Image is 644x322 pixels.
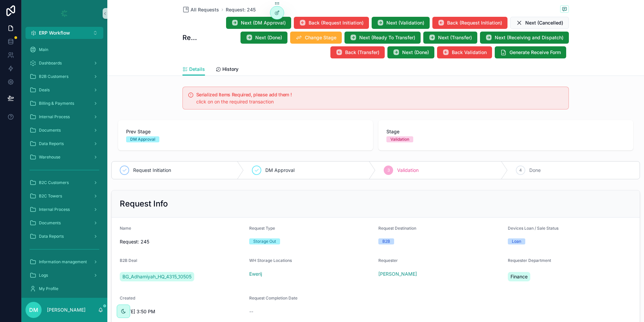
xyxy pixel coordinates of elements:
[25,217,103,229] a: Documents
[25,124,103,136] a: Documents
[249,258,292,263] span: WH Storage Locations
[519,168,522,173] span: 4
[120,272,194,281] a: BG_Adhamiyah_HQ_4315_10505
[378,258,398,263] span: Requester
[25,283,103,295] a: My Profile
[25,230,103,242] a: Data Reports
[39,220,61,226] span: Documents
[59,8,70,19] img: App logo
[249,271,262,277] span: Ewerij
[39,207,70,212] span: Internal Process
[130,136,155,142] div: DM Approval
[182,6,219,13] a: All Requests
[222,66,238,73] span: History
[39,101,74,106] span: Billing & Payments
[390,136,409,142] div: Validation
[25,44,103,56] a: Main
[39,30,70,36] span: ERP Workflow
[39,114,70,120] span: Internal Process
[25,151,103,163] a: Warehouse
[305,34,336,41] span: Change Stage
[386,19,424,26] span: Next (Validation)
[402,49,429,56] span: Next (Done)
[387,168,390,173] span: 3
[397,167,419,174] span: Validation
[529,167,541,174] span: Done
[133,167,171,174] span: Request Initiation
[47,307,86,313] p: [PERSON_NAME]
[438,34,472,41] span: Next (Transfer)
[39,286,58,291] span: My Profile
[508,226,558,231] span: Devices Loan / Sale Status
[196,99,274,104] span: click on on the required transaction
[241,19,286,26] span: Next (DM Approval)
[525,19,563,26] span: Next (Cancelled)
[39,74,68,79] span: B2B Customers
[253,238,276,244] div: Storage Out
[437,46,492,58] button: Back Validation
[344,32,421,44] button: Next (Ready To Transfer)
[25,138,103,150] a: Data Reports
[25,97,103,109] a: Billing & Payments
[249,226,275,231] span: Request Type
[191,6,219,13] span: All Requests
[39,128,61,133] span: Documents
[120,238,244,245] span: Request: 245
[387,46,434,58] button: Next (Done)
[120,258,137,263] span: B2B Deal
[423,32,477,44] button: Next (Transfer)
[512,238,521,244] div: Loan
[120,295,135,301] span: Created
[386,128,625,135] span: Stage
[378,271,417,277] a: [PERSON_NAME]
[509,49,561,56] span: Generate Receive Form
[25,256,103,268] a: Information management
[182,33,200,42] h1: Request: 245
[25,190,103,202] a: B2C Towers
[196,98,563,105] div: click on on the required transaction
[126,128,365,135] span: Prev Stage
[25,269,103,281] a: Logs
[25,177,103,189] a: B2C Customers
[294,17,369,29] button: Back (Request Initiation)
[25,71,103,83] a: B2B Customers
[25,57,103,69] a: Dashboards
[39,47,48,52] span: Main
[39,154,60,160] span: Warehouse
[290,32,342,44] button: Change Stage
[120,198,168,209] h2: Request Info
[508,258,551,263] span: Requester Department
[39,234,64,239] span: Data Reports
[39,273,48,278] span: Logs
[29,306,38,314] span: DM
[345,49,379,56] span: Back (Transfer)
[265,167,294,174] span: DM Approval
[495,46,566,58] button: Generate Receive Form
[452,49,487,56] span: Back Validation
[249,308,253,315] span: --
[495,34,563,41] span: Next (Receiving and Dispatch)
[39,193,62,199] span: B2C Towers
[330,46,385,58] button: Back (Transfer)
[255,34,282,41] span: Next (Done)
[39,259,87,265] span: Information management
[240,32,287,44] button: Next (Done)
[382,238,390,244] div: B2B
[480,32,569,44] button: Next (Receiving and Dispatch)
[120,308,244,315] span: [DATE] 3:50 PM
[21,39,107,298] div: scrollable content
[359,34,415,41] span: Next (Ready To Transfer)
[226,17,291,29] button: Next (DM Approval)
[189,66,205,73] span: Details
[120,226,131,231] span: Name
[510,17,569,29] button: Next (Cancelled)
[25,111,103,123] a: Internal Process
[378,226,416,231] span: Request Destination
[39,141,64,146] span: Data Reports
[511,273,528,280] span: Finance
[226,6,256,13] a: Request: 245
[447,19,502,26] span: Back (Request Initiation)
[196,92,563,97] h5: Serialized Items Required, please add them !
